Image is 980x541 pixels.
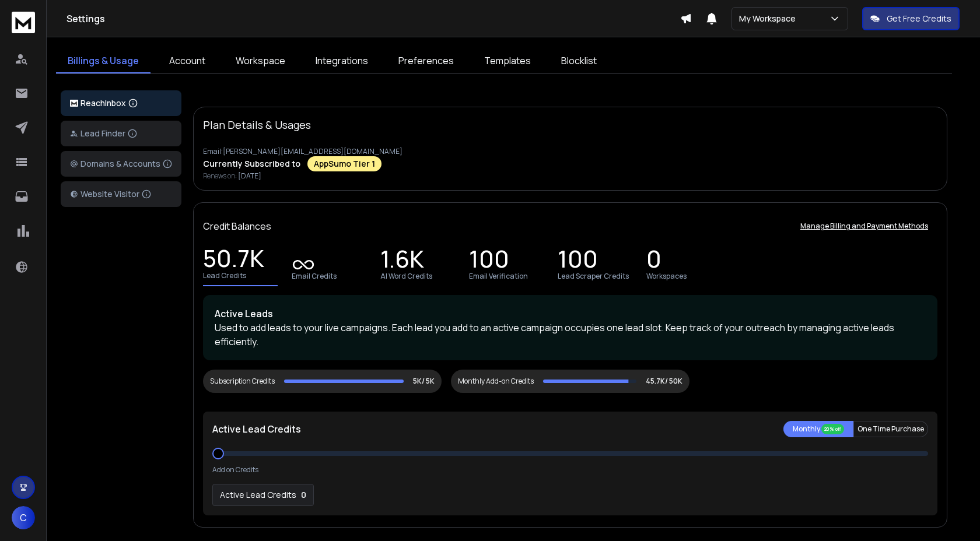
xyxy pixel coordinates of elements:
a: Billings & Usage [56,49,150,73]
p: Active Lead Credits [220,489,296,501]
p: Manage Billing and Payment Methods [800,222,928,231]
a: Templates [473,49,542,73]
p: Lead Scraper Credits [558,272,629,281]
button: C [12,506,35,529]
button: Get Free Credits [862,7,960,30]
p: Email: [PERSON_NAME][EMAIL_ADDRESS][DOMAIN_NAME] [203,147,937,156]
p: 45.7K/ 50K [646,377,682,386]
p: Lead Credits [203,271,246,280]
p: Used to add leads to your live campaigns. Each lead you add to an active campaign occupies one le... [215,321,926,349]
a: Integrations [304,49,380,73]
img: logo [12,12,35,33]
h1: Settings [66,12,680,26]
a: Account [157,49,217,73]
p: Add on Credits [212,465,258,475]
button: Lead Finder [61,121,181,146]
p: Workspaces [646,272,687,281]
button: Monthly 20% off [783,421,853,437]
a: Blocklist [549,49,608,73]
p: Active Leads [215,307,926,321]
p: My Workspace [739,13,800,24]
button: Domains & Accounts [61,151,181,177]
p: 0 [646,253,661,269]
p: 5K/ 5K [413,377,435,386]
p: Credit Balances [203,219,271,233]
div: Subscription Credits [210,377,275,386]
button: Manage Billing and Payment Methods [791,215,937,238]
a: Preferences [387,49,466,73]
p: 100 [469,253,509,269]
p: Plan Details & Usages [203,117,311,133]
p: 0 [301,489,306,501]
p: Active Lead Credits [212,422,301,436]
button: Website Visitor [61,181,181,207]
p: Email Verification [469,272,528,281]
div: AppSumo Tier 1 [307,156,381,171]
div: Monthly Add-on Credits [458,377,534,386]
button: ReachInbox [61,90,181,116]
p: Email Credits [292,272,337,281]
button: One Time Purchase [853,421,928,437]
div: 20% off [821,424,844,434]
span: [DATE] [238,171,261,181]
p: Get Free Credits [887,13,951,24]
p: Currently Subscribed to [203,158,300,170]
a: Workspace [224,49,297,73]
p: Renews on: [203,171,937,181]
p: 100 [558,253,598,269]
p: 50.7K [203,252,264,269]
img: logo [70,100,78,107]
p: 1.6K [380,253,424,269]
p: AI Word Credits [380,272,432,281]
